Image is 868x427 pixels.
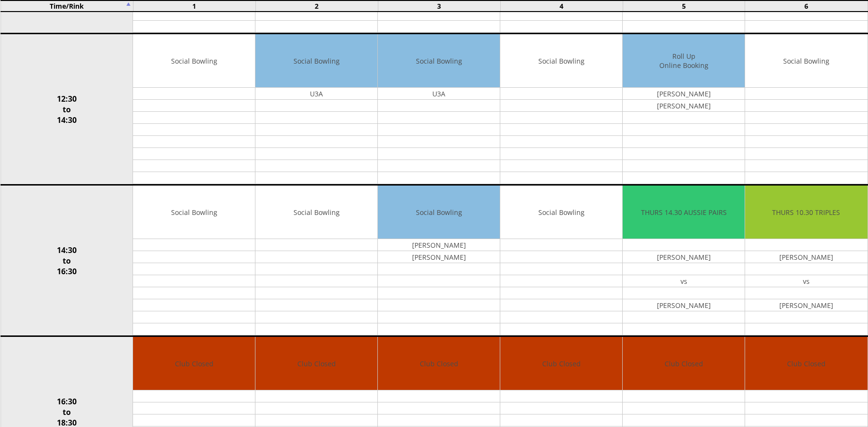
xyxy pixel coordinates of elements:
[255,186,377,239] td: Social Bowling
[500,186,622,239] td: Social Bowling
[255,34,377,88] td: Social Bowling
[133,186,255,239] td: Social Bowling
[500,337,622,390] td: Club Closed
[745,34,867,88] td: Social Bowling
[623,0,745,12] td: 5
[623,186,745,239] td: THURS 14.30 AUSSIE PAIRS
[623,251,745,263] td: [PERSON_NAME]
[255,337,377,390] td: Club Closed
[133,34,255,88] td: Social Bowling
[623,337,745,390] td: Club Closed
[745,275,867,287] td: vs
[255,88,377,100] td: U3A
[378,186,500,239] td: Social Bowling
[745,337,867,390] td: Club Closed
[745,299,867,311] td: [PERSON_NAME]
[378,0,500,12] td: 3
[623,275,745,287] td: vs
[133,0,255,12] td: 1
[623,100,745,112] td: [PERSON_NAME]
[0,0,133,12] td: Time/Rink
[378,239,500,251] td: [PERSON_NAME]
[623,299,745,311] td: [PERSON_NAME]
[378,34,500,88] td: Social Bowling
[255,0,378,12] td: 2
[745,0,868,12] td: 6
[378,251,500,263] td: [PERSON_NAME]
[745,186,867,239] td: THURS 10.30 TRIPLES
[500,34,622,88] td: Social Bowling
[745,251,867,263] td: [PERSON_NAME]
[133,337,255,390] td: Club Closed
[623,88,745,100] td: [PERSON_NAME]
[0,34,133,185] td: 12:30 to 14:30
[378,88,500,100] td: U3A
[378,337,500,390] td: Club Closed
[623,34,745,88] td: Roll Up Online Booking
[0,185,133,336] td: 14:30 to 16:30
[500,0,623,12] td: 4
